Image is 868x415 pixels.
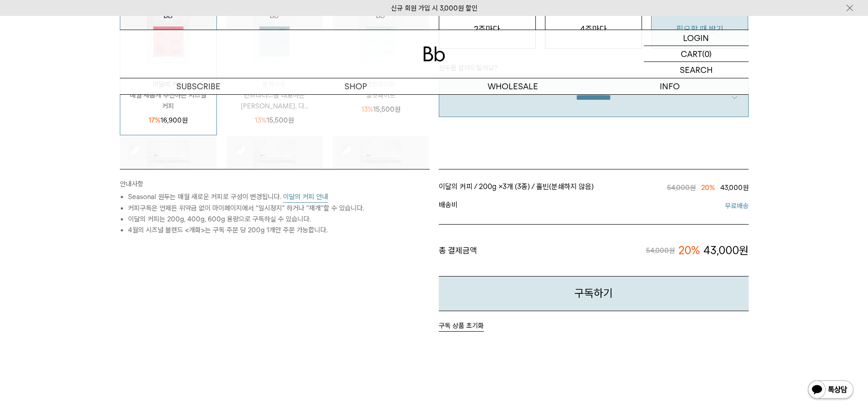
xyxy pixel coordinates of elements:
button: 구독하기 [439,276,749,311]
p: SEARCH [680,62,713,78]
p: 매월 새롭게 추천하는 시즈널 커피 [120,90,216,112]
span: × [498,182,530,191]
img: 상품이미지 [120,136,216,232]
p: CART [681,46,702,61]
span: 원 [395,105,401,113]
span: 홀빈(분쇄하지 않음) [536,182,594,191]
p: WHOLESALE [434,78,591,94]
a: 신규 회원 가입 시 3,000원 할인 [391,4,478,12]
span: / [531,182,534,191]
img: 로고 [423,46,445,61]
span: 원 [182,116,188,124]
span: 20% [701,184,715,192]
a: SHOP [277,78,434,94]
span: 200g [479,182,497,191]
img: 카카오톡 채널 1:1 채팅 버튼 [807,379,854,401]
li: Seasonal 원두는 매월 새로운 커피로 구성이 변경됩니다. [128,191,430,203]
span: 3개 (3종) [503,182,530,191]
span: 13% [361,105,373,113]
p: (0) [702,46,712,61]
p: 15,500 [255,115,294,126]
span: 무료배송 [594,200,749,211]
li: 이달의 커피는 200g, 400g, 600g 용량으로 구독하실 수 있습니다. [128,214,430,225]
span: 이달의 커피 [439,182,473,191]
span: 20% [678,243,700,258]
p: 16,900 [149,115,188,126]
p: INFO [591,78,749,94]
p: LOGIN [683,30,709,46]
span: 43,000원 [704,243,749,258]
span: 13% [255,116,267,124]
p: 안내사항 [120,179,430,191]
span: 총 결제금액 [439,243,477,258]
img: 상품이미지 [333,136,429,232]
span: 배송비 [439,200,594,211]
button: 이달의 커피 안내 [283,191,328,203]
p: 벨벳화이트 [333,90,429,101]
img: 상품이미지 [226,136,323,232]
a: CART (0) [644,46,749,62]
a: LOGIN [644,30,749,46]
span: / [474,182,477,191]
li: 4월의 시즈널 블렌드 <개화>는 구독 주문 당 200g 1개만 주문 가능합니다. [128,225,430,236]
p: 빈브라더스를 대표하는 [PERSON_NAME]. 다... [226,90,323,112]
button: 구독 상품 초기화 [439,320,484,332]
li: 커피구독은 언제든 위약금 없이 마이페이지에서 “일시정지” 하거나 “재개”할 수 있습니다. [128,203,430,214]
span: 54,000원 [667,184,696,192]
p: 15,500 [361,104,401,115]
span: 54,000원 [646,245,675,256]
span: 17% [149,116,160,124]
span: 43,000원 [720,184,749,192]
a: SUBSCRIBE [120,78,277,94]
span: 원 [288,116,294,124]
